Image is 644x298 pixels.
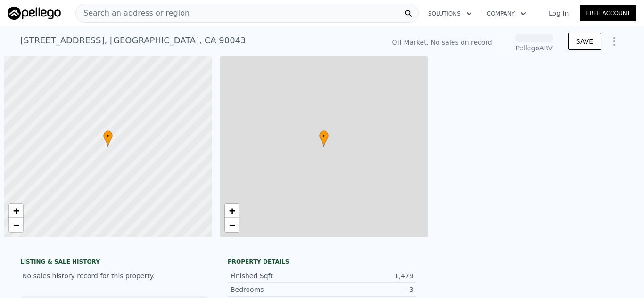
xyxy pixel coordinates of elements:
button: SAVE [568,33,601,50]
div: 1,479 [322,271,413,281]
div: LISTING & SALE HISTORY [20,258,209,267]
div: [STREET_ADDRESS] , [GEOGRAPHIC_DATA] , CA 90043 [20,34,246,47]
a: Zoom in [225,204,239,218]
span: • [103,132,113,140]
a: Log In [537,8,580,18]
a: Zoom in [9,204,23,218]
button: Solutions [421,5,479,22]
span: − [229,219,235,231]
button: Show Options [605,32,624,51]
div: • [319,130,329,147]
div: Finished Sqft [231,271,322,281]
span: Search an address or region [76,8,190,19]
button: Company [479,5,534,22]
div: Off Market. No sales on record [392,38,492,47]
a: Free Account [580,5,636,21]
div: Pellego ARV [515,43,553,53]
div: • [103,130,113,147]
a: Zoom out [9,218,23,232]
div: 3 [322,285,413,294]
a: Zoom out [225,218,239,232]
div: Bedrooms [231,285,322,294]
div: Property details [228,258,416,266]
span: + [13,205,19,217]
span: + [229,205,235,217]
span: • [319,132,329,140]
div: No sales history record for this property. [20,267,209,284]
img: Pellego [8,7,61,20]
span: − [13,219,19,231]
